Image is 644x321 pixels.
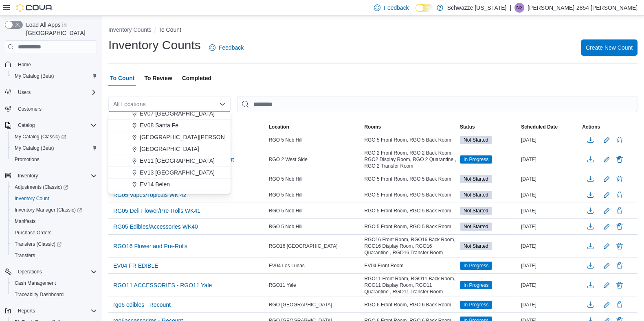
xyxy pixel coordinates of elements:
div: [DATE] [519,206,580,216]
div: EV04 Front Room [363,261,458,271]
button: Delete [615,222,624,231]
button: EV08 Santa Fe [108,120,231,131]
span: Manifests [15,218,35,225]
span: Customers [18,106,42,112]
a: Transfers (Classic) [8,238,100,250]
div: [DATE] [519,222,580,231]
button: Home [2,58,100,70]
button: Delete [615,155,624,164]
button: To Count [158,26,181,33]
button: Reports [15,306,38,316]
span: RGO16 Flower and Pre-Rolls [113,242,187,250]
span: Not Started [460,207,492,215]
span: Catalog [15,120,97,130]
button: Delete [615,241,624,251]
button: Delete [615,206,624,216]
span: Promotions [11,155,97,164]
button: My Catalog (Beta) [8,142,100,154]
a: Transfers [11,251,38,260]
p: [PERSON_NAME]-2854 [PERSON_NAME] [528,3,637,13]
span: rgo6 edibles - Recount [113,301,171,309]
button: EV14 Belen [108,179,231,190]
div: [DATE] [519,174,580,184]
div: RGO16 Front Room, RGO16 Back Room, RGO16 Display Room, RGO16 Quarantine , RGO16 Transfer Room [363,235,458,258]
span: [GEOGRAPHIC_DATA][PERSON_NAME] [140,133,246,141]
span: Inventory [18,173,38,179]
a: Purchase Orders [11,228,55,238]
span: Inventory Manager (Classic) [11,205,97,215]
span: Users [15,87,97,97]
button: EV11 [GEOGRAPHIC_DATA] [108,155,231,167]
button: EV15 [GEOGRAPHIC_DATA] [108,190,231,202]
button: Catalog [2,120,100,131]
span: N2 [516,3,522,13]
span: RGO [GEOGRAPHIC_DATA] [269,301,332,308]
button: Traceabilty Dashboard [8,289,100,300]
span: To Count [110,70,134,86]
div: RGO 5 Front Room, RGO 5 Back Room [363,222,458,231]
span: Not Started [460,223,492,231]
div: RGO 5 Front Room, RGO 5 Back Room [363,190,458,200]
button: RG05 Deli Flower/Pre-Rolls WK41 [110,205,204,217]
span: In Progress [464,156,488,163]
button: Create New Count [581,39,637,56]
button: Manifests [8,216,100,227]
span: Reports [15,306,97,316]
div: [DATE] [519,241,580,251]
div: [DATE] [519,155,580,164]
span: Inventory [15,171,97,181]
span: EV04 Los Lunas [269,262,305,269]
span: Transfers [11,251,97,260]
button: [GEOGRAPHIC_DATA][PERSON_NAME] [108,131,231,143]
div: RGO 5 Front Room, RGO 5 Back Room [363,135,458,145]
span: EV15 [GEOGRAPHIC_DATA] [140,192,215,200]
span: Not Started [460,191,492,199]
div: [DATE] [519,280,580,290]
span: EV11 [GEOGRAPHIC_DATA] [140,157,215,165]
button: EV13 [GEOGRAPHIC_DATA] [108,167,231,179]
nav: An example of EuiBreadcrumbs [108,26,637,35]
span: In Progress [460,262,492,270]
input: This is a search bar. After typing your query, hit enter to filter the results lower in the page. [237,96,637,112]
span: Traceabilty Dashboard [15,291,64,298]
span: Not Started [460,242,492,250]
a: My Catalog (Beta) [11,143,57,153]
button: Delete [615,300,624,310]
span: Not Started [464,207,488,214]
span: My Catalog (Classic) [11,132,97,142]
span: Operations [18,269,42,275]
span: Home [18,61,31,68]
button: Close list of options [219,101,226,107]
button: Delete [615,174,624,184]
a: Home [15,60,34,70]
span: My Catalog (Beta) [11,143,97,153]
button: EV07 [GEOGRAPHIC_DATA] [108,108,231,120]
span: Not Started [460,175,492,183]
button: Edit count details [602,260,611,272]
button: Promotions [8,154,100,165]
button: RG05 Edibles/Accessories WK40 [110,221,201,233]
button: Edit count details [602,299,611,311]
span: Create New Count [586,44,633,52]
span: Transfers (Classic) [15,241,62,247]
a: Adjustments (Classic) [8,181,100,193]
button: Inventory Count [8,193,100,204]
div: [DATE] [519,135,580,145]
button: Reports [2,305,100,317]
span: RGO 5 Nob Hill [269,192,303,198]
span: Status [460,124,475,130]
button: Edit count details [602,173,611,185]
span: Reports [18,308,35,314]
button: Status [458,122,519,132]
div: Norberto-2854 Hernandez [514,3,524,13]
span: In Progress [460,301,492,309]
span: Inventory Manager (Classic) [15,207,82,213]
div: RGO 5 Front Room, RGO 5 Back Room [363,174,458,184]
span: RGO16 [GEOGRAPHIC_DATA] [269,243,338,249]
span: Adjustments (Classic) [15,184,68,190]
span: [GEOGRAPHIC_DATA] [140,145,199,153]
span: Manifests [11,216,97,226]
button: Delete [615,190,624,200]
p: Schwazze [US_STATE] [447,3,507,13]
